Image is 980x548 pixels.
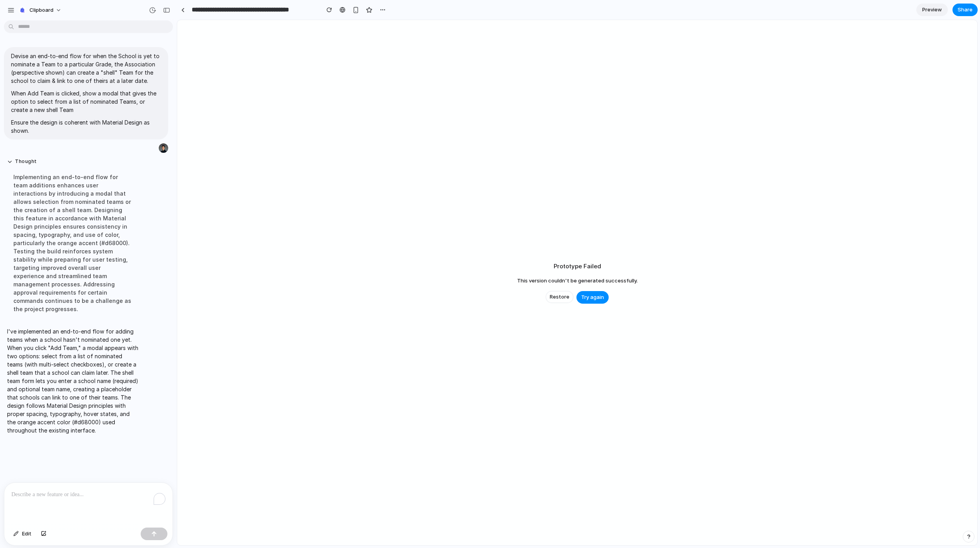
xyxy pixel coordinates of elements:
div: Implementing an end-to-end flow for team additions enhances user interactions by introducing a mo... [7,168,138,318]
button: clipboard [15,4,66,16]
span: Try again [581,293,604,301]
button: Try again [576,291,609,304]
a: Preview [916,4,948,16]
p: Ensure the design is coherent with Material Design as shown. [11,118,161,135]
span: Share [958,6,973,14]
p: I've implemented an end-to-end flow for adding teams when a school hasn't nominated one yet. When... [7,327,138,434]
span: Restore [550,293,569,301]
p: When Add Team is clicked, show a modal that gives the option to select from a list of nominated T... [11,89,161,114]
button: Restore [546,291,573,303]
p: Devise an end-to-end flow for when the School is yet to nominate a Team to a particular Grade, th... [11,52,161,85]
h2: Prototype Failed [554,262,601,271]
span: clipboard [29,6,53,14]
button: Share [952,4,978,16]
span: This version couldn't be generated successfully. [517,277,638,285]
span: Preview [922,6,942,14]
span: Edit [22,530,31,538]
button: Edit [9,528,35,540]
div: To enrich screen reader interactions, please activate Accessibility in Grammarly extension settings [4,483,173,524]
